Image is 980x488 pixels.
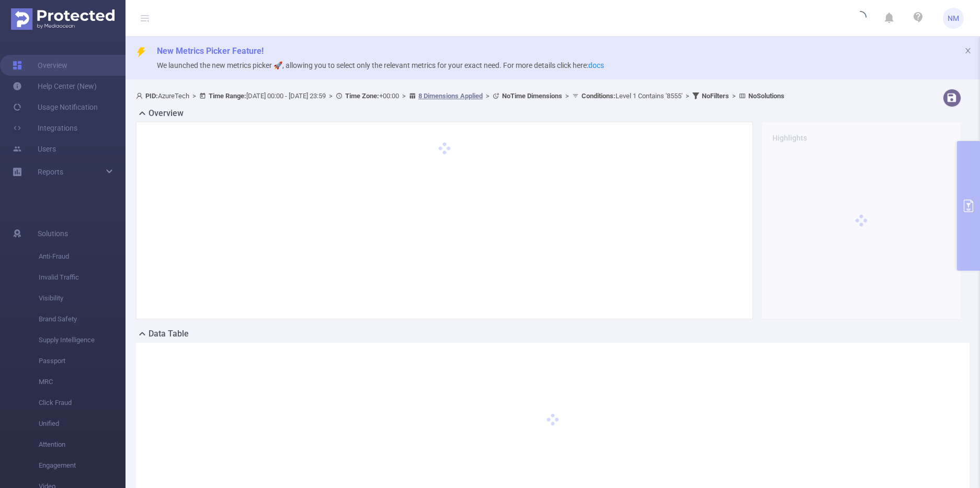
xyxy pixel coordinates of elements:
[399,92,409,100] span: >
[582,92,616,100] b: Conditions :
[136,92,784,100] span: AzureTech [DATE] 00:00 - [DATE] 23:59 +00:00
[39,434,126,455] span: Attention
[502,92,562,100] b: No Time Dimensions
[136,47,146,57] i: icon: thunderbolt
[39,351,126,371] span: Passport
[13,138,56,159] a: Users
[682,92,692,100] span: >
[588,61,604,69] a: docs
[149,328,189,340] h2: Data Table
[39,371,126,392] span: MRC
[39,267,126,288] span: Invalid Traffic
[13,97,98,118] a: Usage Notification
[157,46,264,56] span: New Metrics Picker Feature!
[39,246,126,267] span: Anti-Fraud
[209,92,246,100] b: Time Range:
[854,11,867,26] i: icon: loading
[149,107,184,120] h2: Overview
[562,92,572,100] span: >
[39,455,126,476] span: Engagement
[13,55,67,76] a: Overview
[483,92,493,100] span: >
[964,47,972,54] i: icon: close
[418,92,483,100] u: 8 Dimensions Applied
[39,392,126,413] span: Click Fraud
[748,92,784,100] b: No Solutions
[39,330,126,351] span: Supply Intelligence
[38,223,68,244] span: Solutions
[39,288,126,309] span: Visibility
[39,309,126,330] span: Brand Safety
[145,92,158,100] b: PID:
[964,45,972,56] button: icon: close
[39,413,126,434] span: Unified
[136,92,145,99] i: icon: user
[345,92,379,100] b: Time Zone:
[13,76,97,97] a: Help Center (New)
[11,8,115,30] img: Protected Media
[157,61,604,69] span: We launched the new metrics picker 🚀, allowing you to select only the relevant metrics for your e...
[702,92,729,100] b: No Filters
[189,92,199,100] span: >
[13,118,77,138] a: Integrations
[582,92,682,100] span: Level 1 Contains '8555'
[38,168,63,176] span: Reports
[38,161,63,182] a: Reports
[948,8,959,29] span: NM
[326,92,336,100] span: >
[729,92,739,100] span: >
